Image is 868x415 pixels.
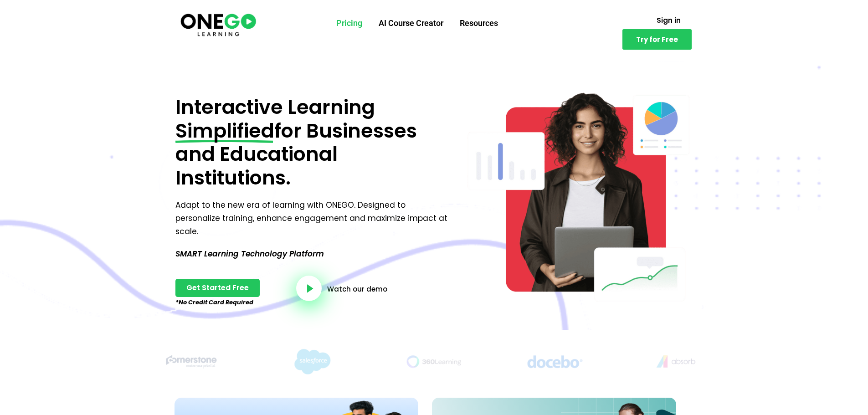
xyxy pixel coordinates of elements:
[657,17,681,24] span: Sign in
[328,11,370,35] a: Pricing
[506,348,604,375] img: Title
[370,11,452,35] a: AI Course Creator
[186,284,249,292] span: Get Started Free
[646,11,692,29] a: Sign in
[175,117,417,191] span: for Businesses and Educational Institutions.
[327,286,387,292] a: Watch our demo
[452,11,506,35] a: Resources
[175,247,451,261] p: SMART Learning Technology Platform
[263,348,362,375] img: Title
[175,279,260,297] a: Get Started Free
[175,199,451,238] p: Adapt to the new era of learning with ONEGO. Designed to personalize training, enhance engagement...
[175,119,274,143] span: Simplified
[142,348,241,375] img: Title
[636,36,678,43] span: Try for Free
[296,276,322,301] a: video-button
[175,93,375,121] span: Interactive Learning
[385,348,483,375] img: Title
[622,29,692,50] a: Try for Free
[627,348,725,375] img: Title
[175,298,253,307] em: *No Credit Card Required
